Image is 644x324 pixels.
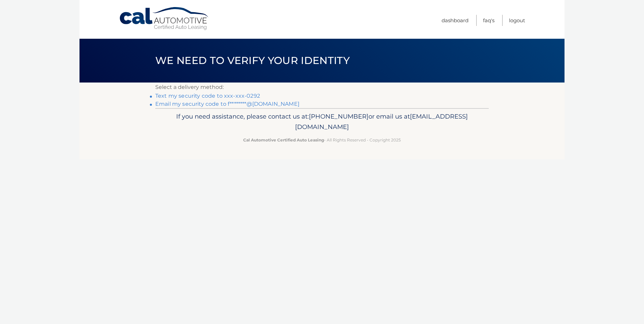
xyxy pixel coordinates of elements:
[160,136,484,143] p: - All Rights Reserved - Copyright 2025
[155,101,299,107] a: Email my security code to f********@[DOMAIN_NAME]
[160,111,484,133] p: If you need assistance, please contact us at: or email us at
[309,112,368,120] span: [PHONE_NUMBER]
[243,137,324,142] strong: Cal Automotive Certified Auto Leasing
[483,15,494,26] a: FAQ's
[155,93,260,99] a: Text my security code to xxx-xxx-0292
[155,54,350,67] span: We need to verify your identity
[509,15,525,26] a: Logout
[155,83,489,92] p: Select a delivery method:
[119,7,210,31] a: Cal Automotive
[442,15,469,26] a: Dashboard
